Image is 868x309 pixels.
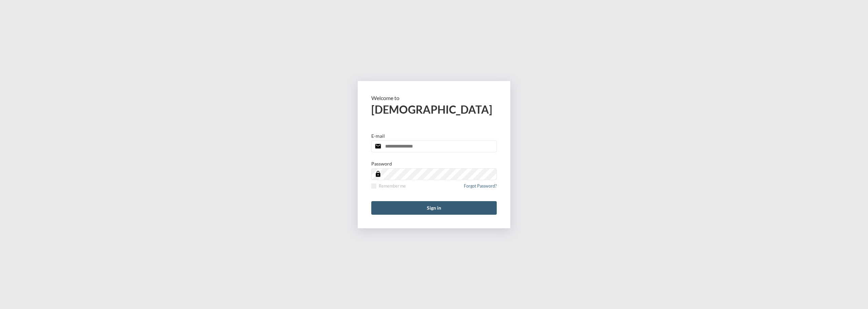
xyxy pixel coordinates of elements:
[371,201,497,215] button: Sign in
[371,184,406,189] label: Remember me
[371,133,385,139] p: E-mail
[464,184,497,193] a: Forgot Password?
[371,95,497,101] p: Welcome to
[371,103,497,116] h2: [DEMOGRAPHIC_DATA]
[371,161,392,167] p: Password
